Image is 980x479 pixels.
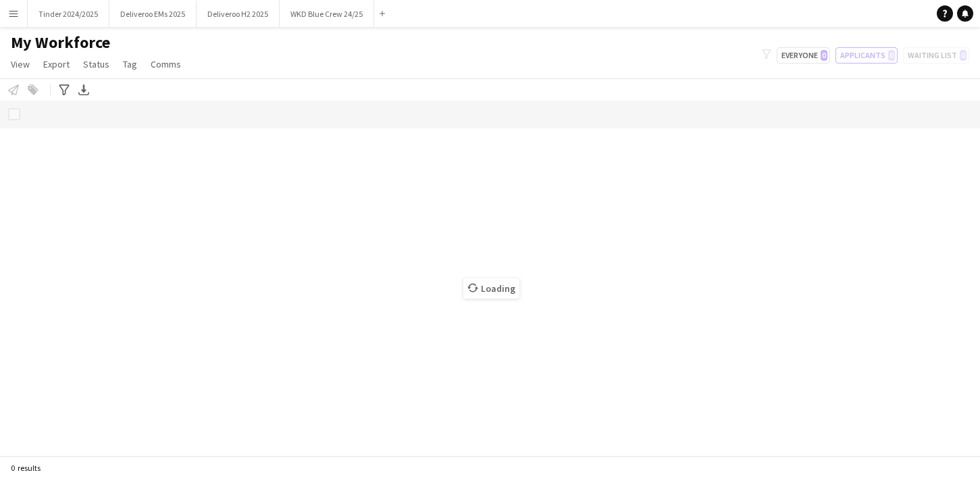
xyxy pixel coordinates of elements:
a: Tag [118,55,143,73]
button: Tinder 2024/2025 [28,1,109,27]
span: Status [83,58,109,70]
app-action-btn: Export XLSX [76,82,92,98]
app-action-btn: Advanced filters [56,82,72,98]
button: Deliveroo EMs 2025 [109,1,197,27]
span: Export [43,58,70,70]
span: Tag [123,58,137,70]
span: 0 [821,50,827,61]
a: Comms [145,55,186,73]
span: Comms [151,58,181,70]
span: My Workforce [11,32,110,53]
span: Loading [463,278,519,299]
button: WKD Blue Crew 24/25 [280,1,374,27]
span: View [11,58,30,70]
button: Deliveroo H2 2025 [197,1,280,27]
a: View [5,55,35,73]
a: Status [78,55,115,73]
button: Everyone0 [777,47,830,64]
a: Export [38,55,75,73]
